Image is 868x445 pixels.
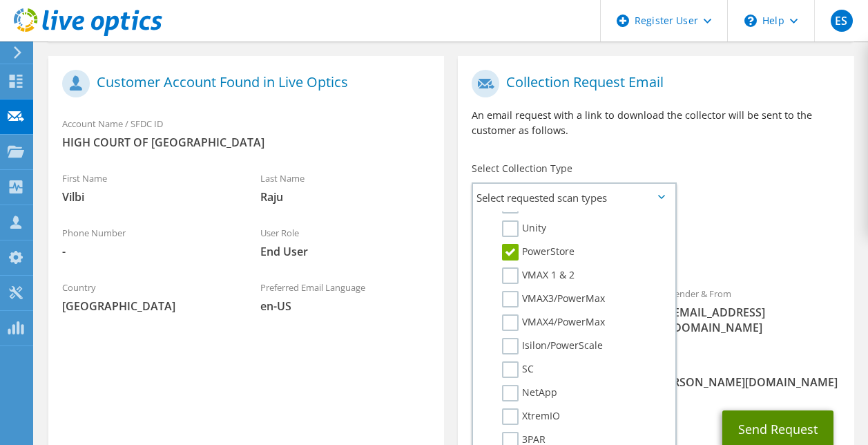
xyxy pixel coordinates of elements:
[260,244,431,259] span: End User
[472,108,840,138] p: An email request with a link to download the collector will be sent to the customer as follows.
[744,15,757,27] svg: \n
[472,162,572,176] label: Select Collection Type
[260,299,431,314] span: en-US
[502,408,560,425] label: XtremIO
[472,70,833,97] h1: Collection Request Email
[48,218,247,266] div: Phone Number
[502,361,534,378] label: SC
[473,184,675,211] span: Select requested scan types
[502,314,605,331] label: VMAX4/PowerMax
[48,273,247,321] div: Country
[831,10,853,32] span: ES
[48,109,444,157] div: Account Name / SFDC ID
[62,244,233,259] span: -
[458,349,853,397] div: CC & Reply To
[247,273,445,321] div: Preferred Email Language
[458,279,656,342] div: To
[62,135,430,150] span: HIGH COURT OF [GEOGRAPHIC_DATA]
[62,299,233,314] span: [GEOGRAPHIC_DATA]
[62,70,423,97] h1: Customer Account Found in Live Optics
[48,164,247,211] div: First Name
[62,189,233,205] span: Vilbi
[502,338,603,354] label: Isilon/PowerScale
[670,305,840,335] span: [EMAIL_ADDRESS][DOMAIN_NAME]
[502,220,546,237] label: Unity
[247,164,445,211] div: Last Name
[502,385,557,401] label: NetApp
[502,244,575,261] label: PowerStore
[502,267,575,284] label: VMAX 1 & 2
[656,279,854,342] div: Sender & From
[260,189,431,205] span: Raju
[247,218,445,266] div: User Role
[458,217,853,272] div: Requested Collections
[502,291,605,307] label: VMAX3/PowerMax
